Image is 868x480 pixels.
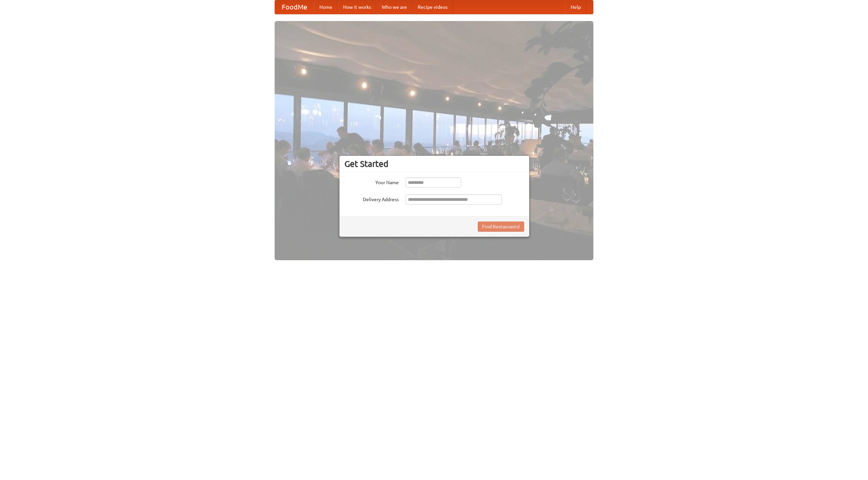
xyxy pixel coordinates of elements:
a: Who we are [376,0,412,14]
a: Help [565,0,586,14]
h3: Get Started [344,159,524,169]
label: Your Name [344,177,399,186]
a: Home [314,0,338,14]
button: Find Restaurants! [478,222,524,232]
a: FoodMe [275,0,314,14]
label: Delivery Address [344,194,399,203]
a: How it works [338,0,376,14]
a: Recipe videos [412,0,453,14]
